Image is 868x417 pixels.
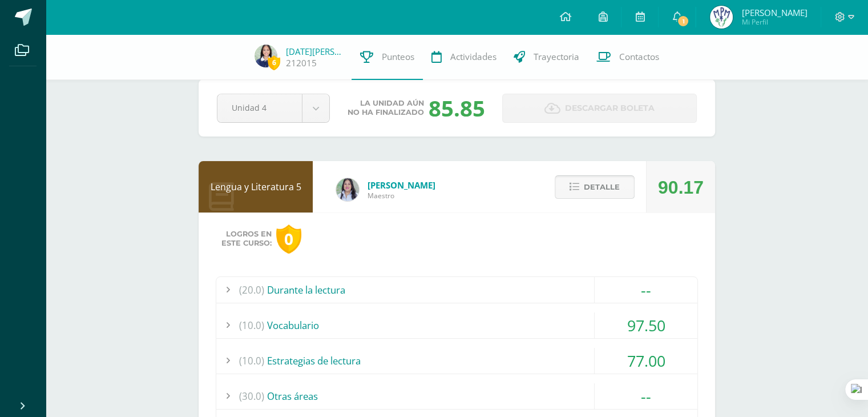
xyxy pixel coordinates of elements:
[199,161,313,212] div: Lengua y Literatura 5
[276,224,301,254] div: 0
[595,277,697,303] div: --
[221,230,272,248] span: Logros en este curso:
[595,312,697,338] div: 97.50
[352,34,423,80] a: Punteos
[584,177,620,198] span: Detalle
[255,45,277,67] img: bb50af3887f4e4753ec9b6100fb1c819.png
[423,34,505,80] a: Actividades
[677,15,689,27] span: 1
[450,51,496,63] span: Actividades
[239,383,264,409] span: (30.0)
[216,277,697,303] div: Durante la lectura
[534,51,579,63] span: Trayectoria
[505,34,588,80] a: Trayectoria
[336,178,359,201] img: df6a3bad71d85cf97c4a6d1acf904499.png
[368,179,435,191] span: [PERSON_NAME]
[217,94,329,122] a: Unidad 4
[216,383,697,409] div: Otras áreas
[741,7,807,18] span: [PERSON_NAME]
[588,34,668,80] a: Contactos
[216,348,697,374] div: Estrategias de lectura
[658,162,704,213] div: 90.17
[286,46,343,57] a: [DATE][PERSON_NAME]
[216,312,697,338] div: Vocabulario
[232,94,288,121] span: Unidad 4
[555,175,635,199] button: Detalle
[268,55,280,70] span: 6
[595,383,697,409] div: --
[741,17,807,27] span: Mi Perfil
[368,191,435,201] span: Maestro
[710,6,733,29] img: 99753301db488abef3517222e3f977fe.png
[239,348,264,374] span: (10.0)
[619,51,659,63] span: Contactos
[348,99,424,117] span: La unidad aún no ha finalizado
[239,312,264,338] span: (10.0)
[565,94,655,122] span: Descargar boleta
[382,51,414,63] span: Punteos
[429,93,485,123] div: 85.85
[239,277,264,303] span: (20.0)
[286,57,317,69] a: 212015
[595,348,697,374] div: 77.00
